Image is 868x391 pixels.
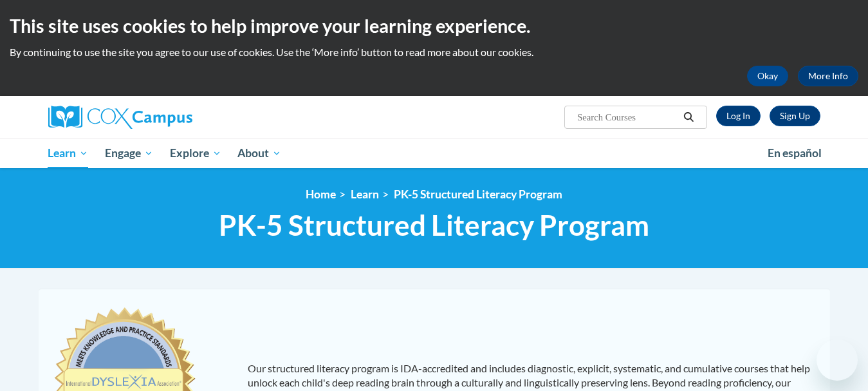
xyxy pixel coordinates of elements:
[229,138,290,168] a: About
[10,45,858,59] p: By continuing to use the site you agree to our use of cookies. Use the ‘More info’ button to read...
[48,146,88,161] span: Learn
[770,106,820,126] a: Register
[219,208,649,242] span: PK-5 Structured Literacy Program
[798,66,858,86] a: More Info
[394,187,562,201] a: PK-5 Structured Literacy Program
[759,140,830,167] a: En español
[679,110,698,125] button: Search
[29,138,840,168] div: Main menu
[105,146,153,161] span: Engage
[10,13,858,39] h2: This site uses cookies to help improve your learning experience.
[162,138,230,168] a: Explore
[170,146,221,161] span: Explore
[351,187,379,201] a: Learn
[576,110,679,125] input: Search Courses
[48,106,192,129] img: Cox Campus
[817,339,858,381] iframe: Button to launch messaging window
[768,146,822,160] span: En español
[48,106,293,129] a: Cox Campus
[306,187,336,201] a: Home
[747,66,788,86] button: Okay
[40,138,97,168] a: Learn
[716,106,761,126] a: Log In
[97,138,162,168] a: Engage
[237,146,281,161] span: About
